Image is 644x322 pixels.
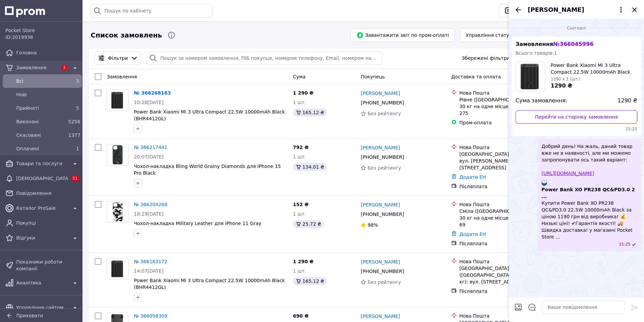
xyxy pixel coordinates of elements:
[293,211,306,217] span: 1 шт.
[134,154,164,159] span: 20:07[DATE]
[71,175,79,181] span: 51
[134,268,164,274] span: 14:07[DATE]
[551,62,637,75] span: Power Bank Xiaomi Mi 3 Ultra Compact 22.5W 10000mAh Black (BHR4412GL)
[542,171,594,176] a: [URL][DOMAIN_NAME]
[61,65,67,71] span: 3
[293,277,327,285] div: 165.12 ₴
[516,41,594,47] span: Замовлення
[361,74,385,79] span: Покупець
[134,259,167,264] a: № 366163172
[107,259,128,278] img: Фото товару
[459,258,554,265] div: Нова Пошта
[361,201,400,208] a: [PERSON_NAME]
[293,220,324,228] div: 25.72 ₴
[134,90,171,96] a: № 366268163
[293,202,309,207] span: 152 ₴
[16,220,79,226] span: Покупці
[459,240,554,247] div: Післяплата
[462,55,511,61] span: Збережені фільтри:
[367,165,401,171] span: Без рейтингу
[5,27,79,34] span: Pocket Store
[111,201,124,222] img: Фото товару
[16,279,68,286] span: Аналітика
[16,49,79,56] span: Головна
[16,118,66,125] span: Виконані
[359,152,405,162] div: [PHONE_NUMBER]
[108,55,128,61] span: Фільтри
[293,268,306,274] span: 1 шт.
[459,90,554,96] div: Нова Пошта
[16,160,68,167] span: Товари та послуги
[146,51,382,65] input: Пошук за номером замовлення, ПІБ покупця, номером телефону, Email, номером накладної
[459,288,554,295] div: Післяплата
[134,221,261,226] a: Чохол-накладка Military Leather для iPhone 11 Gray
[367,222,378,228] span: 98%
[619,242,630,247] span: 15:25 12.10.2025
[361,90,400,97] a: [PERSON_NAME]
[451,74,501,79] span: Доставка та оплата
[459,208,554,228] div: Сміла ([GEOGRAPHIC_DATA].), №5 (до 30 кг на одне місце): вул. Одеська, 69
[293,163,327,171] div: 134.01 ₴
[293,145,309,150] span: 792 ₴
[134,109,285,121] a: Power Bank Xiaomi Mi 3 Ultra Compact 22.5W 10000mAh Black (BHR4412GL)
[351,28,455,42] button: Завантажити звіт по пром-оплаті
[107,258,128,280] a: Фото товару
[361,313,400,320] a: [PERSON_NAME]
[16,234,68,241] span: Відгуки
[293,154,306,159] span: 1 шт.
[514,6,522,14] button: Назад
[367,111,401,116] span: Без рейтингу
[618,97,637,105] span: 1290 ₴
[459,265,554,285] div: [GEOGRAPHIC_DATA] ([GEOGRAPHIC_DATA].), №72 (до 30 кг): вул. [STREET_ADDRESS]
[68,119,80,124] span: 5256
[630,6,639,14] button: Закрити
[16,145,66,152] span: Оплачені
[542,186,637,200] span: Power Bank XO PR238 QC&PD3.0 2 ...
[367,279,401,285] span: Без рейтингу
[551,82,572,89] span: 1290 ₴
[516,62,545,91] img: 5425402745_w100_h100_power-bank-xiaomi.jpg
[528,5,584,14] span: [PERSON_NAME]
[5,34,33,40] span: ID: 2019938
[516,110,637,124] a: Перейти на сторінку замовлення
[91,4,212,18] input: Пошук по кабінету
[76,146,79,151] span: 1
[542,200,633,240] span: Купити Power Bank XO PR238 QC&PD3.0 22.5W 10000mAh Black за ціною 1190 грн від виробника! 💰Низькі...
[460,28,527,42] button: Управління статусами
[516,97,567,105] span: Сума замовлення:
[542,180,547,186] img: Power Bank XO PR238 QC&PD3.0 2 ...
[293,100,306,105] span: 1 шт.
[107,144,128,166] a: Фото товару
[459,174,486,180] a: Додати ЕН
[134,164,281,176] a: Чохол-накладка Bling World Grainy Diamonds для iPhone 15 Pro Black
[293,74,306,79] span: Cума
[361,258,400,265] a: [PERSON_NAME]
[528,303,536,312] button: Відкрити шаблони відповідей
[459,231,486,237] a: Додати ЕН
[459,183,554,190] div: Післяплата
[551,77,580,81] span: 1290 x 1 (шт.)
[553,41,593,47] span: № 366045996
[516,50,557,56] span: Всього товарів: 1
[16,304,68,311] span: Управління сайтом
[111,144,124,165] img: Фото товару
[16,175,68,182] span: [DEMOGRAPHIC_DATA]
[459,119,554,126] div: Пром-оплата
[459,201,554,208] div: Нова Пошта
[134,278,285,290] a: Power Bank Xiaomi Mi 3 Ultra Compact 22.5W 10000mAh Black (BHR4412GL)
[107,90,128,111] a: Фото товару
[459,96,554,117] div: Рівне ([GEOGRAPHIC_DATA].), №37 (до 30 кг на одне місце ): вул. Соборна, 275
[459,144,554,151] div: Нова Пошта
[134,100,164,105] span: 10:28[DATE]
[107,201,128,223] a: Фото товару
[16,78,66,84] span: Всi
[16,190,79,197] span: Повідомлення
[511,24,641,31] div: 12.10.2025
[134,211,164,217] span: 18:29[DATE]
[16,258,79,272] span: Показники роботи компанії
[68,132,80,138] span: 1377
[499,4,530,18] button: 2Чат
[76,105,79,111] span: 5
